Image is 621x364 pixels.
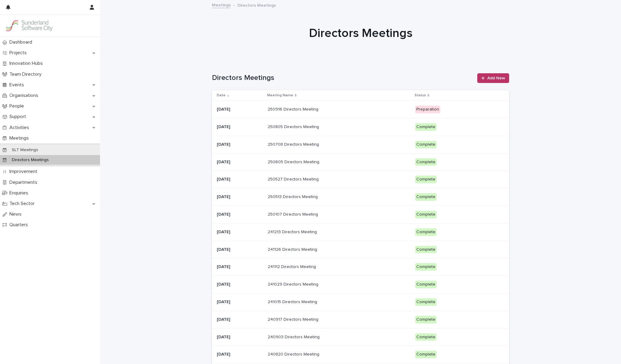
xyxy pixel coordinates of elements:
[7,61,48,66] p: Innovation Hubs
[217,212,263,217] p: [DATE]
[415,316,437,323] div: Complete
[212,26,509,41] h1: Directors Meetings
[415,123,437,131] div: Complete
[268,158,321,165] p: 250605 Directors Meeting
[7,201,39,207] p: Tech Sector
[7,39,37,45] p: Dashboard
[415,228,437,236] div: Complete
[237,2,276,8] p: Directors Meetings
[217,335,263,340] p: [DATE]
[268,298,318,305] p: 241015 Directors Meeting
[415,141,437,148] div: Complete
[212,101,509,118] tr: [DATE]250916 Directors Meeting250916 Directors Meeting Preparation
[268,193,319,200] p: 250513 Directors Meeting
[268,281,320,287] p: 241029 Directors Meeting
[415,106,440,113] div: Preparation
[268,351,321,357] p: 240820 Directors Meeting
[212,293,509,311] tr: [DATE]241015 Directors Meeting241015 Directors Meeting Complete
[415,263,437,271] div: Complete
[415,333,437,341] div: Complete
[212,258,509,276] tr: [DATE]241112 Directors Meeting241112 Directors Meeting Complete
[212,223,509,241] tr: [DATE]241213 Directors Meeting241213 Directors Meeting Complete
[212,241,509,258] tr: [DATE]241126 Directors Meeting241126 Directors Meeting Complete
[487,76,505,80] span: Add New
[267,92,293,99] p: Meeting Name
[5,20,53,32] img: Kay6KQejSz2FjblR6DWv
[212,74,474,82] h1: Directors Meetings
[415,351,437,358] div: Complete
[268,228,318,235] p: 241213 Directors Meeting
[212,153,509,171] tr: [DATE]250605 Directors Meeting250605 Directors Meeting Complete
[7,222,33,228] p: Quarters
[415,158,437,166] div: Complete
[212,328,509,346] tr: [DATE]240903 Directors Meeting240903 Directors Meeting Complete
[212,136,509,153] tr: [DATE]250708 Directors Meeting250708 Directors Meeting Complete
[217,247,263,252] p: [DATE]
[268,141,320,147] p: 250708 Directors Meeting
[217,299,263,305] p: [DATE]
[415,298,437,306] div: Complete
[217,230,263,235] p: [DATE]
[7,180,42,185] p: Departments
[477,73,509,83] a: Add New
[268,123,320,130] p: 250805 Directors Meeting
[415,211,437,218] div: Complete
[212,206,509,223] tr: [DATE]250107 Directors Meeting250107 Directors Meeting Complete
[217,92,226,99] p: Date
[212,1,231,8] a: Meetings
[7,82,29,88] p: Events
[415,92,426,99] p: Status
[217,177,263,182] p: [DATE]
[7,169,42,174] p: Improvement
[212,276,509,293] tr: [DATE]241029 Directors Meeting241029 Directors Meeting Complete
[212,311,509,328] tr: [DATE]240917 Directors Meeting240917 Directors Meeting Complete
[7,103,29,109] p: People
[7,211,26,217] p: News
[212,118,509,136] tr: [DATE]250805 Directors Meeting250805 Directors Meeting Complete
[7,50,32,56] p: Projects
[268,176,320,182] p: 250527 Directors Meeting
[7,157,54,163] p: Directors Meetings
[217,194,263,200] p: [DATE]
[217,124,263,130] p: [DATE]
[217,282,263,287] p: [DATE]
[217,352,263,357] p: [DATE]
[415,176,437,183] div: Complete
[7,93,43,98] p: Organisations
[7,147,43,153] p: SLT Meetings
[415,246,437,253] div: Complete
[217,160,263,165] p: [DATE]
[268,246,318,252] p: 241126 Directors Meeting
[212,346,509,363] tr: [DATE]240820 Directors Meeting240820 Directors Meeting Complete
[268,211,319,217] p: 250107 Directors Meeting
[217,264,263,270] p: [DATE]
[212,171,509,188] tr: [DATE]250527 Directors Meeting250527 Directors Meeting Complete
[217,317,263,322] p: [DATE]
[268,316,320,322] p: 240917 Directors Meeting
[268,106,320,112] p: 250916 Directors Meeting
[415,281,437,288] div: Complete
[415,193,437,201] div: Complete
[217,142,263,147] p: [DATE]
[268,263,317,270] p: 241112 Directors Meeting
[7,135,34,141] p: Meetings
[212,188,509,206] tr: [DATE]250513 Directors Meeting250513 Directors Meeting Complete
[268,333,321,340] p: 240903 Directors Meeting
[7,114,31,120] p: Support
[7,71,46,77] p: Team Directory
[7,125,34,131] p: Activities
[7,190,33,196] p: Enquiries
[217,107,263,112] p: [DATE]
